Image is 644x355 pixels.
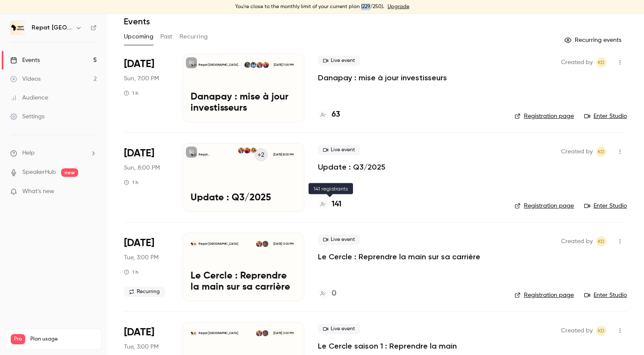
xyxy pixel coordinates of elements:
iframe: Noticeable Trigger [86,188,97,196]
span: Tue, 3:00 PM [124,253,159,262]
span: KD [598,57,605,67]
a: Danapay : mise à jour investisseursRepat [GEOGRAPHIC_DATA]Mounir TelkassKara DiabyDemba DembeleMo... [182,54,304,122]
span: Created by [561,326,593,336]
a: Upgrade [388,3,409,10]
img: Fatoumata Dia [244,147,250,153]
span: [DATE] 3:00 PM [271,241,296,247]
div: Settings [10,112,44,121]
span: new [61,168,78,177]
p: Update : Q3/2025 [191,193,296,204]
p: Danapay : mise à jour investisseurs [191,92,296,114]
div: Sep 30 Tue, 1:00 PM (Africa/Abidjan) [124,233,169,301]
span: Sun, 8:00 PM [124,164,160,172]
a: Registration page [515,202,574,210]
span: KD [598,147,605,157]
a: Registration page [515,291,574,299]
h1: Events [124,16,150,26]
button: Recurring events [561,33,627,47]
span: Created by [561,57,593,67]
img: Repat Africa [11,21,24,35]
span: [DATE] 8:00 PM [271,152,296,158]
span: Kara Diaby [596,236,606,246]
div: 1 h [124,269,138,276]
img: Kara Diaby [256,62,262,68]
span: Live event [318,145,360,155]
img: Moussa Dembele [244,62,250,68]
h4: 141 [332,199,341,210]
span: [DATE] 7:00 PM [271,62,296,68]
a: Le Cercle saison 1 : Reprendre la main [318,341,457,351]
a: Update : Q3/2025Repat [GEOGRAPHIC_DATA]+2Aïssatou Konaté-TraoréFatoumata DiaKara Diaby[DATE] 8:00... [182,143,304,211]
p: Repat [GEOGRAPHIC_DATA] [199,331,238,335]
div: 1 h [124,179,138,186]
span: Created by [561,147,593,157]
a: SpeakerHub [22,168,56,177]
a: Danapay : mise à jour investisseurs [318,73,447,83]
span: Tue, 3:00 PM [124,343,159,351]
a: Enter Studio [584,112,627,120]
p: Repat [GEOGRAPHIC_DATA] [199,242,238,246]
span: [DATE] [124,236,154,250]
span: Sun, 7:00 PM [124,74,159,83]
span: Live event [318,235,360,245]
span: Pro [11,334,25,344]
button: Recurring [179,30,208,44]
span: Help [22,149,35,158]
img: Le Cercle : Reprendre la main sur sa carrière [191,241,197,247]
div: Videos [10,75,41,83]
div: 1 h [124,90,138,97]
p: Le Cercle : Reprendre la main sur sa carrière [191,271,296,293]
a: 0 [318,288,336,299]
img: Hannah Dehauteur [262,241,268,247]
span: KD [598,326,605,336]
a: Le Cercle : Reprendre la main sur sa carrièreRepat [GEOGRAPHIC_DATA]Hannah DehauteurKara Diaby[DA... [182,233,304,301]
img: Demba Dembele [250,62,256,68]
a: Enter Studio [584,291,627,299]
a: Update : Q3/2025 [318,162,385,172]
img: Mounir Telkass [263,62,269,68]
div: Events [10,56,40,65]
img: Kara Diaby [256,330,262,336]
div: Sep 28 Sun, 8:00 PM (Europe/Brussels) [124,143,169,211]
img: Kara Diaby [256,241,262,247]
h6: Repat [GEOGRAPHIC_DATA] [32,23,72,32]
div: Audience [10,94,48,102]
li: help-dropdown-opener [10,149,97,158]
span: [DATE] [124,326,154,339]
span: Kara Diaby [596,57,606,67]
img: Kara Diaby [238,147,244,153]
span: Kara Diaby [596,326,606,336]
img: Hannah Dehauteur [262,330,268,336]
h4: 0 [332,288,336,299]
a: Le Cercle : Reprendre la main sur sa carrière [318,252,480,262]
a: Registration page [515,112,574,120]
span: KD [598,236,605,246]
span: [DATE] [124,57,154,71]
span: [DATE] 3:00 PM [271,330,296,336]
p: Repat [GEOGRAPHIC_DATA] [199,63,238,67]
button: Past [160,30,173,44]
span: Recurring [124,287,165,297]
img: Aïssatou Konaté-Traoré [250,147,256,153]
div: Sep 28 Sun, 7:00 PM (Europe/Paris) [124,54,169,122]
span: [DATE] [124,147,154,160]
a: Enter Studio [584,202,627,210]
span: Plan usage [30,336,96,343]
img: Le Cercle saison 1 : Reprendre la main [191,330,197,336]
span: Created by [561,236,593,246]
p: Repat [GEOGRAPHIC_DATA] [199,153,238,157]
span: Kara Diaby [596,147,606,157]
span: What's new [22,187,54,196]
a: 63 [318,109,340,120]
span: Live event [318,56,360,66]
span: Live event [318,324,360,334]
button: Upcoming [124,30,153,44]
div: +2 [253,147,269,162]
a: 141 [318,199,341,210]
h4: 63 [332,109,340,120]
